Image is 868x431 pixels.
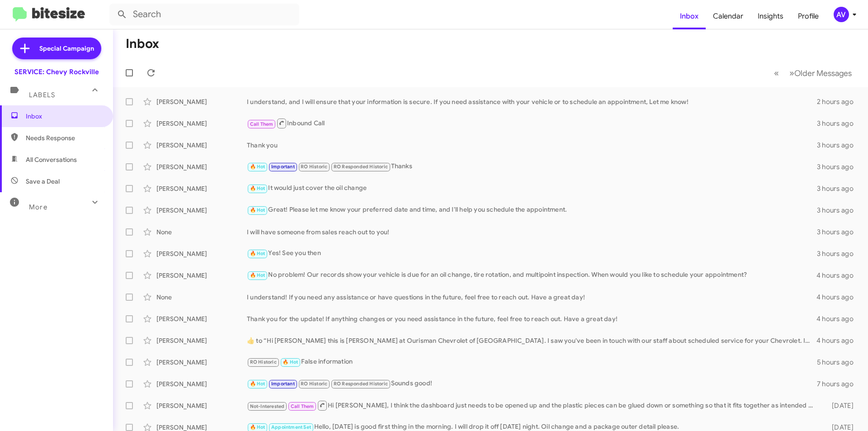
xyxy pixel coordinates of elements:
div: 4 hours ago [816,314,861,323]
span: 🔥 Hot [250,272,265,278]
div: 3 hours ago [817,184,861,193]
div: 3 hours ago [817,141,861,150]
span: Older Messages [794,68,852,78]
div: SERVICE: Chevy Rockville [14,67,99,76]
span: Important [271,164,295,170]
div: I understand! If you need any assistance or have questions in the future, feel free to reach out.... [247,293,816,302]
div: [PERSON_NAME] [156,401,247,410]
div: Great! Please let me know your preferred date and time, and I'll help you schedule the appointment. [247,205,817,215]
span: RO Historic [301,164,327,170]
div: 3 hours ago [817,119,861,128]
div: AV [834,7,849,22]
div: No problem! Our records show your vehicle is due for an oil change, tire rotation, and multipoint... [247,270,816,280]
div: 3 hours ago [817,249,861,258]
div: [PERSON_NAME] [156,206,247,215]
div: [PERSON_NAME] [156,314,247,323]
div: 4 hours ago [816,271,861,280]
div: False information [247,357,817,367]
input: Search [109,4,299,25]
a: Profile [791,3,826,29]
span: Appointment Set [271,424,311,430]
div: [PERSON_NAME] [156,141,247,150]
div: It would just cover the oil change [247,183,817,194]
div: None [156,227,247,237]
div: 4 hours ago [816,293,861,302]
div: [PERSON_NAME] [156,119,247,128]
span: 🔥 Hot [250,207,265,213]
div: Thank you [247,141,817,150]
div: None [156,293,247,302]
span: RO Responded Historic [334,381,388,387]
span: More [29,203,47,211]
div: 5 hours ago [817,358,861,367]
a: Inbox [673,3,706,29]
div: 4 hours ago [816,336,861,345]
span: 🔥 Hot [250,251,265,256]
div: [PERSON_NAME] [156,97,247,106]
span: Save a Deal [26,177,60,186]
span: 🔥 Hot [250,164,265,170]
button: AV [826,7,858,22]
div: [DATE] [817,401,861,410]
span: « [774,67,779,79]
div: Inbound Call [247,118,817,129]
span: » [789,67,794,79]
div: 3 hours ago [817,227,861,237]
span: Call Them [291,403,314,409]
button: Next [784,64,857,82]
button: Previous [769,64,784,82]
div: [PERSON_NAME] [156,249,247,258]
span: Special Campaign [39,44,94,53]
h1: Inbox [126,37,159,51]
div: Sounds good! [247,379,817,389]
div: Yes! See you then [247,248,817,259]
span: 🔥 Hot [250,185,265,191]
span: 🔥 Hot [250,381,265,387]
span: Inbox [26,112,103,121]
div: I understand, and I will ensure that your information is secure. If you need assistance with your... [247,97,817,106]
div: 3 hours ago [817,206,861,215]
span: Important [271,381,295,387]
div: 3 hours ago [817,162,861,171]
div: 2 hours ago [817,97,861,106]
a: Calendar [706,3,750,29]
a: Insights [750,3,791,29]
div: ​👍​ to “ Hi [PERSON_NAME] this is [PERSON_NAME] at Ourisman Chevrolet of [GEOGRAPHIC_DATA]. I saw... [247,336,816,345]
div: [PERSON_NAME] [156,336,247,345]
span: RO Historic [250,359,277,365]
div: [PERSON_NAME] [156,358,247,367]
span: Call Them [250,121,274,127]
span: RO Responded Historic [334,164,388,170]
div: Hi [PERSON_NAME], I think the dashboard just needs to be opened up and the plastic pieces can be ... [247,400,817,411]
nav: Page navigation example [769,64,857,82]
div: Thanks [247,161,817,172]
span: Labels [29,91,55,99]
div: [PERSON_NAME] [156,162,247,171]
div: Thank you for the update! If anything changes or you need assistance in the future, feel free to ... [247,314,816,323]
div: [PERSON_NAME] [156,379,247,388]
div: [PERSON_NAME] [156,184,247,193]
span: 🔥 Hot [283,359,298,365]
span: 🔥 Hot [250,424,265,430]
span: Not-Interested [250,403,285,409]
span: Needs Response [26,133,103,142]
div: I will have someone from sales reach out to you! [247,227,817,237]
a: Special Campaign [12,38,101,59]
span: RO Historic [301,381,327,387]
div: [PERSON_NAME] [156,271,247,280]
div: 7 hours ago [817,379,861,388]
span: All Conversations [26,155,77,164]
